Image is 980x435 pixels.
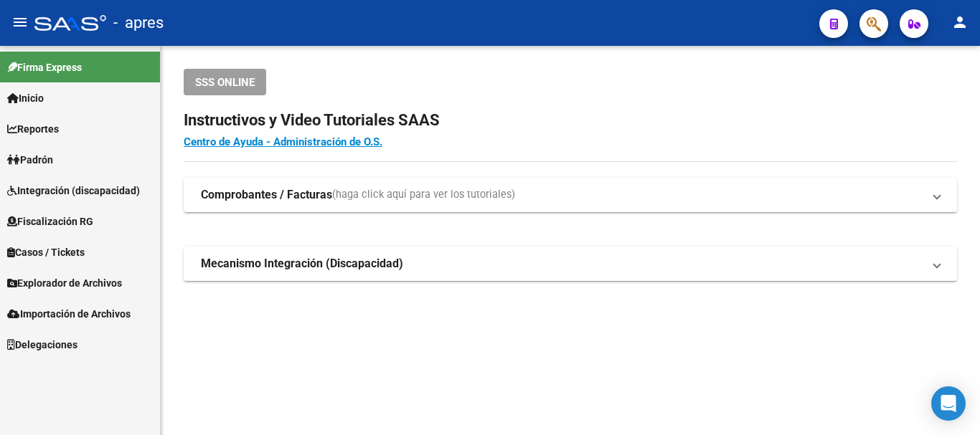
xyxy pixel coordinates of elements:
[7,152,53,168] span: Padrón
[201,187,332,203] strong: Comprobantes / Facturas
[7,244,85,260] span: Casos / Tickets
[184,247,957,281] mat-expansion-panel-header: Mecanismo Integración (Discapacidad)
[7,90,44,106] span: Inicio
[7,337,77,353] span: Delegaciones
[332,187,515,203] span: (haga click aquí para ver los tutoriales)
[7,306,131,322] span: Importación de Archivos
[7,214,93,229] span: Fiscalización RG
[7,183,140,199] span: Integración (discapacidad)
[184,69,266,95] button: SSS ONLINE
[7,59,82,75] span: Firma Express
[951,14,969,31] mat-icon: person
[184,178,957,212] mat-expansion-panel-header: Comprobantes / Facturas(haga click aquí para ver los tutoriales)
[184,107,957,134] h2: Instructivos y Video Tutoriales SAAS
[113,7,164,39] span: - apres
[7,121,59,137] span: Reportes
[201,256,403,272] strong: Mecanismo Integración (Discapacidad)
[184,135,382,148] a: Centro de Ayuda - Administración de O.S.
[195,76,255,89] span: SSS ONLINE
[11,14,29,31] mat-icon: menu
[7,275,122,291] span: Explorador de Archivos
[931,386,966,421] div: Open Intercom Messenger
